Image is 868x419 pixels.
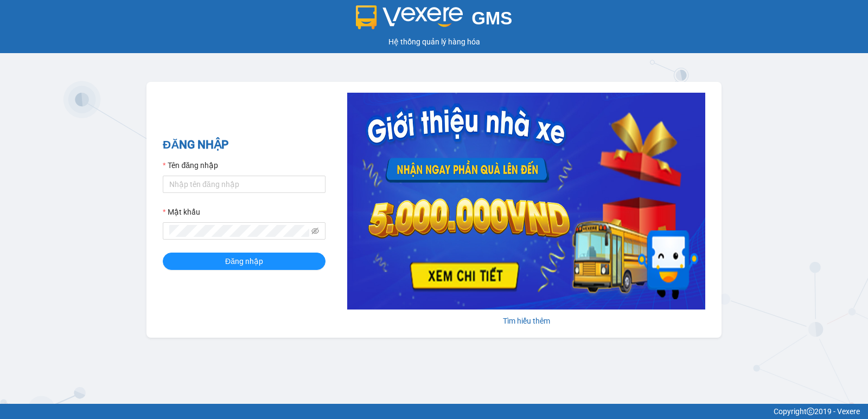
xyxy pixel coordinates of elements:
input: Tên đăng nhập [163,176,325,193]
div: Tìm hiểu thêm [347,315,705,327]
div: Hệ thống quản lý hàng hóa [3,36,865,48]
label: Tên đăng nhập [163,159,218,171]
span: GMS [471,8,512,28]
div: Copyright 2019 - Vexere [8,405,860,417]
span: eye-invisible [311,227,319,235]
label: Mật khẩu [163,206,200,218]
a: GMS [356,16,513,25]
span: copyright [807,408,814,415]
img: banner-0 [347,93,705,310]
input: Mật khẩu [169,225,309,237]
h2: ĐĂNG NHẬP [163,136,325,154]
img: logo 2 [356,5,463,29]
button: Đăng nhập [163,253,325,270]
span: Đăng nhập [225,255,263,267]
